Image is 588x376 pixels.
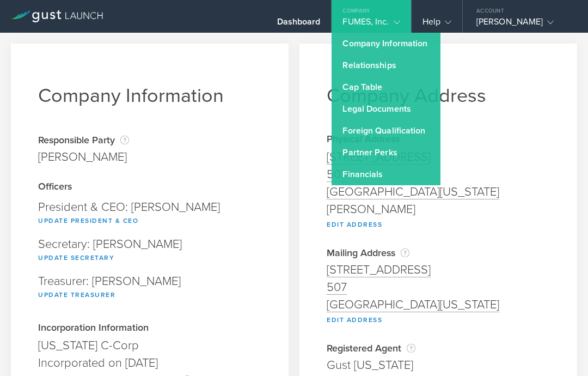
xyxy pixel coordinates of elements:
[476,16,569,33] div: [PERSON_NAME]
[38,337,261,354] div: [US_STATE] C-Corp
[327,247,550,258] div: Mailing Address
[277,16,321,33] div: Dashboard
[38,270,261,307] div: Treasurer: [PERSON_NAME]
[38,182,261,193] div: Officers
[38,233,261,270] div: Secretary: [PERSON_NAME]
[534,324,588,376] iframe: Chat Widget
[327,84,550,107] h1: Company Address
[327,343,550,354] div: Registered Agent
[38,288,115,301] button: Update Treasurer
[38,323,261,334] div: Incorporation Information
[327,218,382,231] button: Edit Address
[342,16,400,33] div: FUMES, Inc.
[38,148,129,166] div: [PERSON_NAME]
[327,135,550,145] div: Physical Address
[38,135,129,145] div: Responsible Party
[38,251,114,264] button: Update Secretary
[327,356,550,374] div: Gust [US_STATE]
[38,214,138,227] button: Update President & CEO
[38,84,261,107] h1: Company Information
[422,16,451,33] div: Help
[327,201,550,218] div: [PERSON_NAME]
[38,354,261,372] div: Incorporated on [DATE]
[327,313,382,326] button: Edit Address
[38,196,261,233] div: President & CEO: [PERSON_NAME]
